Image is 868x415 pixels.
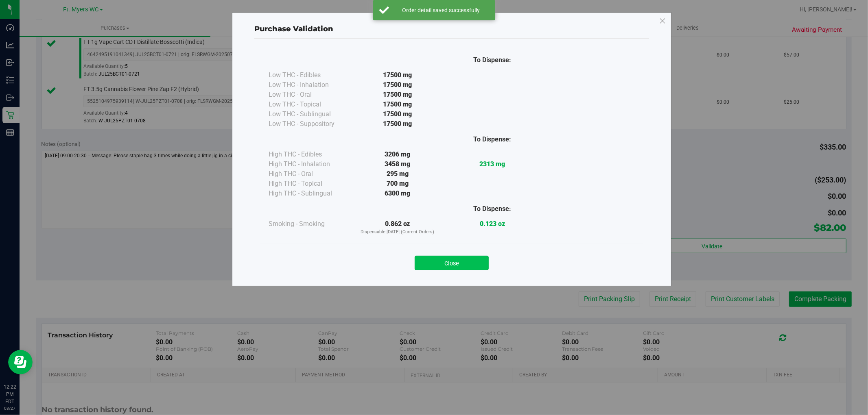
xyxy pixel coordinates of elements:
[350,109,445,119] div: 17500 mg
[445,55,540,65] div: To Dispense:
[350,229,445,236] p: Dispensable [DATE] (Current Orders)
[479,160,505,168] strong: 2313 mg
[269,119,350,129] div: Low THC - Suppository
[415,256,489,270] button: Close
[350,169,445,179] div: 295 mg
[350,90,445,100] div: 17500 mg
[350,100,445,109] div: 17500 mg
[350,119,445,129] div: 17500 mg
[350,159,445,169] div: 3458 mg
[254,24,333,33] span: Purchase Validation
[269,109,350,119] div: Low THC - Sublingual
[269,219,350,229] div: Smoking - Smoking
[350,179,445,189] div: 700 mg
[269,70,350,80] div: Low THC - Edibles
[269,80,350,90] div: Low THC - Inhalation
[350,189,445,198] div: 6300 mg
[269,100,350,109] div: Low THC - Topical
[445,135,540,144] div: To Dispense:
[8,350,33,374] iframe: Resource center
[269,189,350,198] div: High THC - Sublingual
[445,204,540,214] div: To Dispense:
[350,80,445,90] div: 17500 mg
[269,179,350,189] div: High THC - Topical
[269,169,350,179] div: High THC - Oral
[350,70,445,80] div: 17500 mg
[394,6,489,14] div: Order detail saved successfully
[350,150,445,159] div: 3206 mg
[269,90,350,100] div: Low THC - Oral
[480,220,505,228] strong: 0.123 oz
[269,159,350,169] div: High THC - Inhalation
[350,219,445,236] div: 0.862 oz
[269,150,350,159] div: High THC - Edibles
